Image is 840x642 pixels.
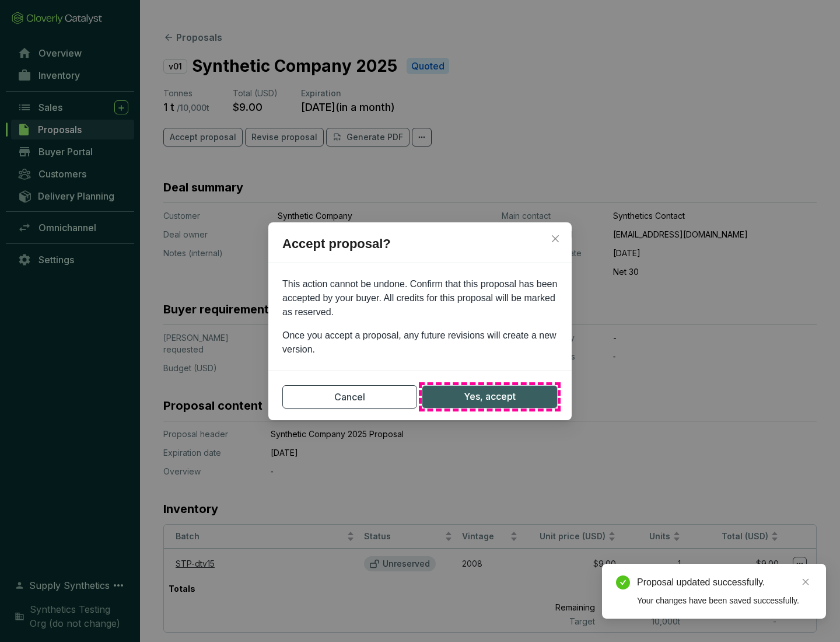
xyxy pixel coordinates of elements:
[546,229,565,248] button: Close
[268,234,572,263] h2: Accept proposal?
[282,329,558,357] p: Once you accept a proposal, any future revisions will create a new version.
[616,575,630,589] span: check-circle
[282,385,417,409] button: Cancel
[637,594,812,607] div: Your changes have been saved successfully.
[282,277,558,319] p: This action cannot be undone. Confirm that this proposal has been accepted by your buyer. All cre...
[422,385,558,409] button: Yes, accept
[334,390,365,404] span: Cancel
[464,389,516,404] span: Yes, accept
[799,575,812,588] a: Close
[801,578,810,586] span: close
[637,575,812,589] div: Proposal updated successfully.
[546,234,565,243] span: Close
[551,234,560,243] span: close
